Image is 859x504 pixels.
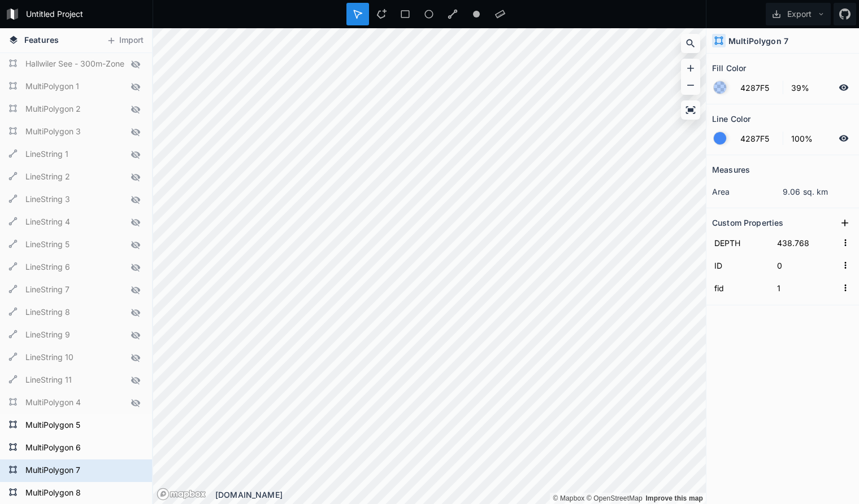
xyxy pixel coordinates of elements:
[783,186,853,198] dd: 9.06 sq. km
[712,59,746,77] h2: Fill Color
[24,34,59,46] span: Features
[775,257,838,274] input: Empty
[101,32,149,50] button: Import
[712,234,769,251] input: Name
[553,494,584,502] a: Mapbox
[215,489,706,501] div: [DOMAIN_NAME]
[157,488,206,501] a: Mapbox logo
[728,35,788,47] h4: MultiPolygon 7
[766,3,831,25] button: Export
[712,279,769,296] input: Name
[775,234,838,251] input: Empty
[775,279,838,296] input: Empty
[712,110,750,128] h2: Line Color
[712,161,750,178] h2: Measures
[712,257,769,274] input: Name
[645,494,703,502] a: Map feedback
[712,186,783,198] dt: area
[587,494,643,502] a: OpenStreetMap
[712,214,783,231] h2: Custom Properties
